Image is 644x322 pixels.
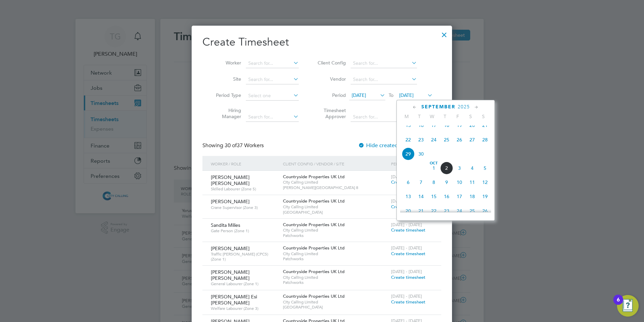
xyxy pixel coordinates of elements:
[283,222,345,227] span: Countryside Properties UK Ltd
[400,113,413,119] span: M
[464,113,477,119] span: S
[283,180,388,185] span: City Calling Limited
[316,60,346,66] label: Client Config
[415,190,427,203] span: 14
[440,176,453,189] span: 9
[316,107,346,119] label: Timesheet Approver
[617,295,639,317] button: Open Resource Center, 6 new notifications
[458,104,470,110] span: 2025
[283,233,388,238] span: Patchworks
[211,76,241,82] label: Site
[617,300,620,308] div: 6
[202,35,441,49] h2: Create Timesheet
[283,293,345,299] span: Countryside Properties UK Ltd
[202,142,265,149] div: Showing
[389,156,434,171] div: Period
[427,119,440,132] span: 17
[211,281,278,287] span: General Labourer (Zone 1)
[415,133,427,146] span: 23
[426,113,439,119] span: W
[421,104,455,110] span: September
[225,142,237,149] span: 30 of
[402,119,415,132] span: 15
[283,251,388,257] span: City Calling Limited
[466,119,479,132] span: 20
[211,245,250,251] span: [PERSON_NAME]
[440,205,453,217] span: 23
[283,185,388,190] span: [PERSON_NAME][GEOGRAPHIC_DATA] 8
[453,176,466,189] span: 10
[391,222,422,227] span: [DATE] - [DATE]
[316,76,346,82] label: Vendor
[402,147,415,160] span: 29
[358,142,426,149] label: Hide created timesheets
[402,205,415,217] span: 20
[427,133,440,146] span: 24
[415,205,427,217] span: 21
[211,306,278,311] span: Welfare Labourer (Zone 3)
[211,294,257,306] span: [PERSON_NAME] Esi [PERSON_NAME]
[387,91,395,100] span: To
[246,59,299,68] input: Search for...
[440,133,453,146] span: 25
[246,91,299,101] input: Select one
[316,92,346,98] label: Period
[440,119,453,132] span: 18
[477,113,490,119] span: S
[351,59,417,68] input: Search for...
[415,147,427,160] span: 30
[391,299,425,305] span: Create timesheet
[453,133,466,146] span: 26
[402,176,415,189] span: 6
[402,133,415,146] span: 22
[283,174,345,180] span: Countryside Properties UK Ltd
[211,186,278,192] span: Skilled Labourer (Zone 5)
[399,92,414,98] span: [DATE]
[466,176,479,189] span: 11
[479,119,491,132] span: 21
[211,198,250,205] span: [PERSON_NAME]
[283,227,388,233] span: City Calling Limited
[211,92,241,98] label: Period Type
[391,174,422,180] span: [DATE] - [DATE]
[283,245,345,251] span: Countryside Properties UK Ltd
[211,205,278,210] span: Crane Supervisor (Zone 3)
[453,190,466,203] span: 17
[427,176,440,189] span: 8
[440,190,453,203] span: 16
[466,133,479,146] span: 27
[479,162,491,175] span: 5
[351,112,417,122] input: Search for...
[211,60,241,66] label: Worker
[246,75,299,84] input: Search for...
[391,274,425,280] span: Create timesheet
[413,113,426,119] span: T
[427,205,440,217] span: 22
[211,174,250,186] span: [PERSON_NAME] [PERSON_NAME]
[427,162,440,165] span: Oct
[427,190,440,203] span: 15
[427,162,440,175] span: 1
[391,245,422,251] span: [DATE] - [DATE]
[402,190,415,203] span: 13
[283,210,388,215] span: [GEOGRAPHIC_DATA]
[453,162,466,175] span: 3
[225,142,264,149] span: 37 Workers
[211,228,278,234] span: Gate Person (Zone 1)
[283,204,388,210] span: City Calling Limited
[283,269,345,274] span: Countryside Properties UK Ltd
[391,179,425,185] span: Create timesheet
[453,205,466,217] span: 24
[283,275,388,280] span: City Calling Limited
[479,176,491,189] span: 12
[351,75,417,84] input: Search for...
[352,92,366,98] span: [DATE]
[466,162,479,175] span: 4
[391,204,425,210] span: Create timesheet
[440,162,453,175] span: 2
[211,269,250,281] span: [PERSON_NAME] [PERSON_NAME]
[451,113,464,119] span: F
[479,133,491,146] span: 28
[246,112,299,122] input: Search for...
[439,113,451,119] span: T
